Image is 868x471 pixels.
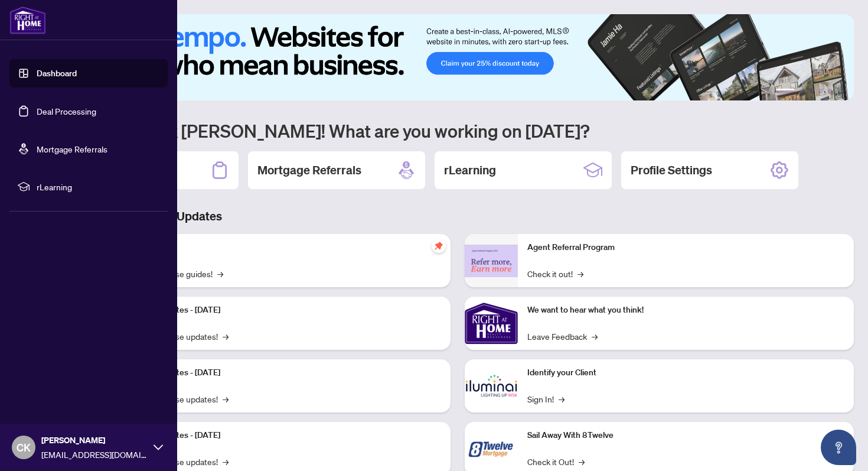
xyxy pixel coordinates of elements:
[444,162,496,178] h2: rLearning
[800,89,804,93] button: 2
[527,304,844,317] p: We want to hear what you think!
[37,180,159,193] span: rLearning
[818,89,823,93] button: 4
[577,267,583,280] span: →
[61,14,854,100] img: Slide 0
[631,162,712,178] h2: Profile Settings
[527,267,583,280] a: Check it out!→
[465,359,518,412] img: Identify your Client
[837,89,842,93] button: 6
[61,208,854,225] h3: Brokerage & Industry Updates
[527,429,844,442] p: Sail Away With 8Twelve
[809,89,814,93] button: 3
[821,430,856,465] button: Open asap
[61,119,854,142] h1: Welcome back [PERSON_NAME]! What are you working on [DATE]?
[223,455,229,468] span: →
[37,144,107,154] a: Mortgage Referrals
[17,439,31,456] span: CK
[592,330,598,343] span: →
[527,330,598,343] a: Leave Feedback→
[223,392,229,405] span: →
[527,392,564,405] a: Sign In!→
[217,267,223,280] span: →
[465,245,518,277] img: Agent Referral Program
[41,448,148,461] span: [EMAIL_ADDRESS][DOMAIN_NAME]
[223,330,229,343] span: →
[37,106,96,116] a: Deal Processing
[124,304,441,317] p: Platform Updates - [DATE]
[828,89,833,93] button: 5
[432,239,446,253] span: pushpin
[776,89,795,93] button: 1
[124,429,441,442] p: Platform Updates - [DATE]
[559,392,564,405] span: →
[527,241,844,254] p: Agent Referral Program
[37,68,77,79] a: Dashboard
[41,434,148,447] span: [PERSON_NAME]
[9,6,46,34] img: logo
[527,455,585,468] a: Check it Out!→
[579,455,585,468] span: →
[527,366,844,379] p: Identify your Client
[465,297,518,350] img: We want to hear what you think!
[124,366,441,379] p: Platform Updates - [DATE]
[257,162,361,178] h2: Mortgage Referrals
[124,241,441,254] p: Self-Help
